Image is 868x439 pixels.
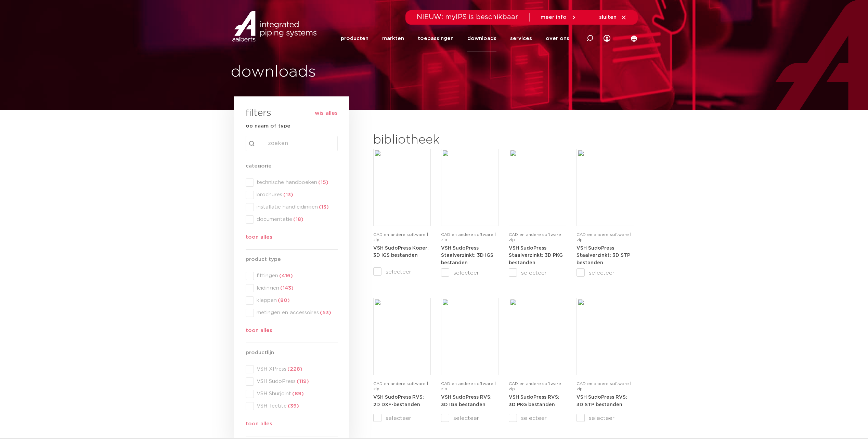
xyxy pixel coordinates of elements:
label: selecteer [373,414,431,422]
strong: VSH SudoPress RVS: 3D IGS bestanden [441,395,492,407]
h3: filters [246,105,271,122]
a: producten [341,25,368,52]
div: my IPS [604,25,610,52]
span: NIEUW: myIPS is beschikbaar [417,14,518,21]
img: Download-Placeholder-1.png [510,150,565,224]
span: CAD en andere software | zip [441,232,496,242]
span: CAD en andere software | zip [576,232,631,242]
span: CAD en andere software | zip [441,382,496,391]
span: CAD en andere software | zip [576,382,631,391]
a: markten [382,25,404,52]
label: selecteer [509,414,566,422]
a: VSH SudoPress RVS: 3D IGS bestanden [441,395,492,407]
label: selecteer [373,268,431,276]
a: toepassingen [418,25,454,52]
a: VSH SudoPress Staalverzinkt: 3D IGS bestanden [441,245,493,265]
img: Download-Placeholder-1.png [578,150,632,224]
label: selecteer [576,269,634,277]
strong: op naam of type [246,123,290,129]
a: sluiten [599,14,627,21]
a: VSH SudoPress Staalverzinkt: 3D PKG bestanden [509,245,563,265]
img: Download-Placeholder-1.png [375,300,429,373]
a: meer info [541,14,577,21]
a: VSH SudoPress RVS: 3D PKG bestanden [509,395,559,407]
span: meer info [541,15,567,20]
label: selecteer [441,414,498,422]
span: sluiten [599,15,617,20]
a: VSH SudoPress RVS: 3D STP bestanden [576,395,627,407]
h2: bibliotheek [373,132,495,148]
span: CAD en andere software | zip [509,232,563,242]
img: Download-Placeholder-1.png [375,150,429,224]
a: services [510,25,532,52]
a: downloads [467,25,496,52]
strong: VSH SudoPress RVS: 2D DXF-bestanden [373,395,424,407]
img: Download-Placeholder-1.png [443,150,497,224]
a: VSH SudoPress Staalverzinkt: 3D STP bestanden [576,245,630,265]
img: Download-Placeholder-1.png [510,300,565,373]
a: over ons [546,25,569,52]
strong: VSH SudoPress RVS: 3D PKG bestanden [509,395,559,407]
label: selecteer [441,269,498,277]
label: selecteer [509,269,566,277]
h1: downloads [231,61,431,83]
img: Download-Placeholder-1.png [443,300,497,373]
span: CAD en andere software | zip [509,382,563,391]
a: VSH SudoPress Koper: 3D IGS bestanden [373,245,429,258]
img: Download-Placeholder-1.png [578,300,632,373]
strong: VSH SudoPress RVS: 3D STP bestanden [576,395,627,407]
span: CAD en andere software | zip [373,382,428,391]
nav: Menu [341,25,569,52]
a: VSH SudoPress RVS: 2D DXF-bestanden [373,395,424,407]
label: selecteer [576,414,634,422]
span: CAD en andere software | zip [373,232,428,242]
